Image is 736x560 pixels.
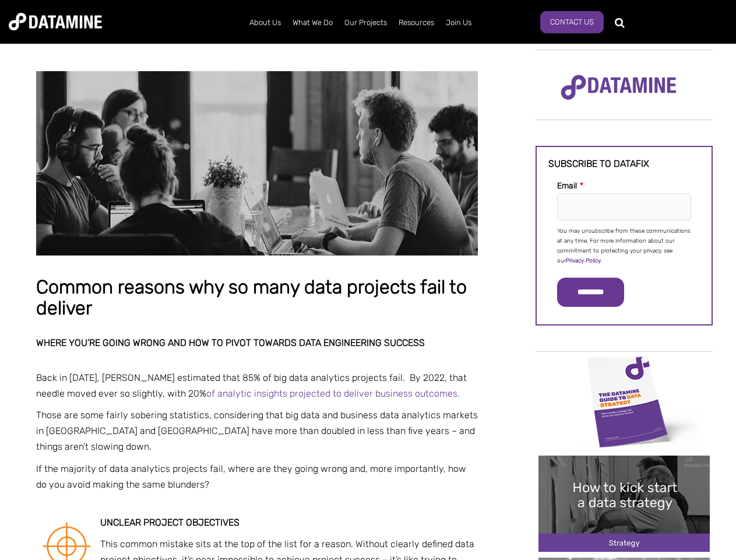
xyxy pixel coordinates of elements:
img: Datamine [9,13,102,30]
p: You may unsubscribe from these communications at any time. For more information about our commitm... [557,226,691,266]
h1: Common reasons why so many data projects fail to deliver [36,277,478,318]
h3: Subscribe to datafix [548,159,700,169]
span: Email [557,181,577,191]
img: Datamine Logo No Strapline - Purple [553,67,684,108]
a: Resources [393,8,440,38]
img: Data Strategy Cover thumbnail [538,353,710,449]
h2: Where you’re going wrong and how to pivot towards data engineering success [36,338,478,348]
a: Contact Us [540,11,604,33]
a: Our Projects [339,8,393,38]
img: Common reasons why so many data projects fail to deliver [36,71,478,256]
a: Join Us [440,8,477,38]
p: Back in [DATE], [PERSON_NAME] estimated that 85% of big data analytics projects fail. By 2022, th... [36,370,478,401]
p: Those are some fairly sobering statistics, considering that big data and business data analytics ... [36,407,478,455]
a: About Us [244,8,287,38]
strong: Unclear project objectives [100,517,240,528]
a: What We Do [287,8,339,38]
p: If the majority of data analytics projects fail, where are they going wrong and, more importantly... [36,461,478,492]
a: Privacy Policy [566,257,601,264]
img: 20241212 How to kick start a data strategy-2 [538,456,710,552]
a: of analytic insights projected to deliver business outcomes. [206,388,460,399]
